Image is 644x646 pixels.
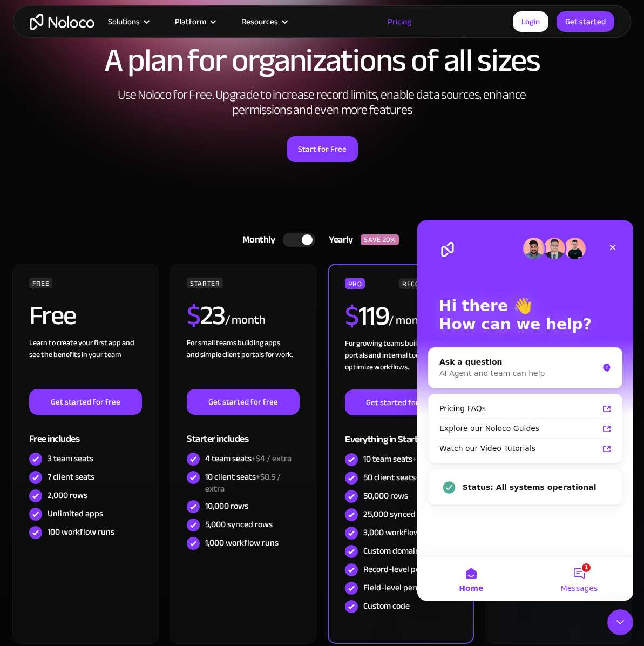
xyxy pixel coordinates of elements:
div: Resources [241,15,278,29]
div: 2,000 rows [48,489,87,501]
div: Yearly [315,232,361,248]
a: Get started for free [345,389,457,415]
div: Resources [228,15,300,29]
a: Login [513,11,548,32]
div: STARTER [187,278,223,288]
div: 10,000 rows [205,500,248,512]
iframe: Intercom live chat [417,220,633,601]
h2: 119 [345,302,389,329]
div: Platform [161,15,228,29]
div: 1,000 workflow runs [205,537,279,549]
div: 50 client seats [363,472,453,483]
div: Custom code [363,600,410,612]
span: +$4 / extra [252,450,292,467]
div: 10 team seats [363,453,452,465]
a: Pricing [374,15,425,29]
a: Get started [557,11,614,32]
div: 4 team seats [205,453,292,465]
div: Unlimited apps [48,508,103,520]
div: For small teams building apps and simple client portals for work. ‍ [187,337,300,389]
span: $ [187,290,200,341]
div: 100 workflow runs [48,526,114,538]
a: Get started for free [29,389,142,415]
div: RECOMMENDED [399,278,457,289]
a: Start for Free [287,136,358,162]
h2: 23 [187,302,225,329]
span: +$6 / extra [412,451,452,467]
h2: Free [29,302,76,329]
div: 50,000 rows [363,490,408,502]
div: Everything in Starter with [345,415,457,450]
div: Learn to create your first app and see the benefits in your team ‍ [29,337,142,389]
div: Record-level permissions [363,563,455,575]
div: Solutions [108,15,140,29]
div: PRO [345,278,365,289]
div: Custom domain [363,545,420,557]
div: Field-level permissions [363,582,448,594]
span: +$0.5 / extra [205,469,281,497]
div: 7 client seats [48,471,94,483]
div: Monthly [229,232,283,248]
div: 3,000 workflow runs [363,527,438,539]
div: Starter includes [187,415,300,450]
h1: A plan for organizations of all sizes [11,44,633,77]
div: For growing teams building client portals and internal tools to optimize workflows. [345,338,457,389]
iframe: Intercom live chat [607,609,633,635]
div: FREE [29,278,53,288]
div: Free includes [29,415,142,450]
div: Platform [175,15,206,29]
a: home [30,14,94,30]
h2: Use Noloco for Free. Upgrade to increase record limits, enable data sources, enhance permissions ... [106,88,538,118]
div: / month [225,312,266,329]
div: SAVE 20% [361,234,399,245]
div: 5,000 synced rows [205,519,273,530]
div: 25,000 synced rows [363,508,435,520]
span: +$1 / extra [416,469,453,486]
a: Get started for free [187,389,300,415]
div: 3 team seats [48,453,93,465]
div: 10 client seats [205,471,300,495]
span: $ [345,291,358,341]
div: Solutions [94,15,161,29]
div: / month [389,312,429,329]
